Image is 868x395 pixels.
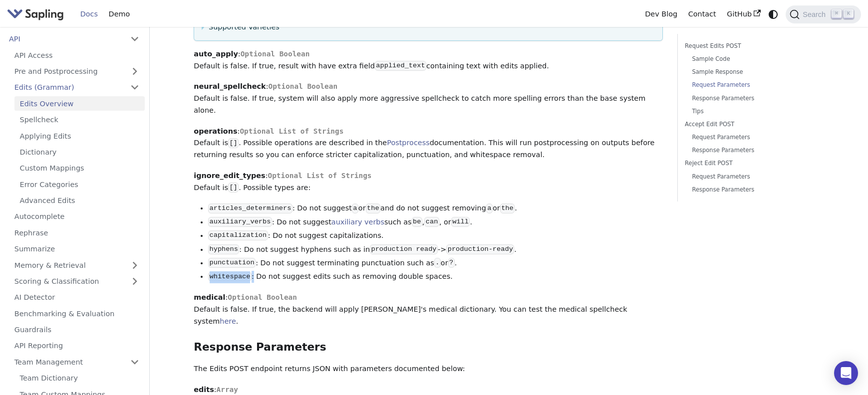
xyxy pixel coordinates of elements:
[387,139,429,147] a: Postprocess
[7,7,64,21] img: Sapling.ai
[194,48,663,72] p: : Default is false. If true, result with have extra field containing text with edits applied.
[9,80,145,95] a: Edits (Grammar)
[268,82,337,90] span: Optional Boolean
[208,272,252,282] code: whitespace
[14,177,145,192] a: Error Categories
[217,386,238,394] span: Array
[9,355,145,369] a: Team Management
[800,10,832,18] span: Search
[685,120,820,129] a: Accept Edit POST
[208,216,663,228] li: : Do not suggest such as , , or .
[331,218,384,226] a: auxiliary verbs
[194,82,266,90] strong: neural_spellcheck
[194,292,663,327] p: : Default is false. If true, the backend will apply [PERSON_NAME]'s medical dictionary. You can t...
[692,107,817,116] a: Tips
[194,170,663,194] p: : Default is . Possible types are:
[370,244,438,254] code: production ready
[9,323,145,337] a: Guardrails
[208,257,663,269] li: : Do not suggest terminating punctuation such as or .
[202,21,655,33] summary: Supported Varieties
[208,202,663,214] li: : Do not suggest or and do not suggest removing or .
[9,339,145,353] a: API Reporting
[240,127,343,135] span: Optional List of Strings
[14,96,145,111] a: Edits Overview
[692,133,817,142] a: Request Parameters
[9,242,145,256] a: Summarize
[685,159,820,168] a: Reject Edit POST
[766,7,781,21] button: Switch between dark and light mode (currently system mode)
[194,172,265,180] strong: ignore_edit_types
[228,138,239,148] code: []
[208,258,256,268] code: punctuation
[486,203,493,213] code: a
[832,9,842,18] kbd: ⌘
[844,9,854,18] kbd: K
[208,244,239,254] code: hyphens
[208,244,663,256] li: : Do not suggest hyphens such as in -> .
[692,54,817,64] a: Sample Code
[3,32,125,46] a: API
[692,94,817,103] a: Response Parameters
[14,129,145,143] a: Applying Edits
[434,258,441,268] code: .
[194,386,214,394] strong: edits
[9,225,145,240] a: Rephrase
[14,371,145,386] a: Team Dictionary
[14,113,145,127] a: Spellcheck
[366,203,380,213] code: the
[220,317,236,325] a: here
[194,341,663,354] h3: Response Parameters
[208,271,663,283] li: : Do not suggest edits such as removing double spaces.
[9,48,145,62] a: API Access
[9,290,145,305] a: AI Detector
[9,306,145,321] a: Benchmarking & Evaluation
[692,172,817,182] a: Request Parameters
[352,203,358,213] code: a
[424,217,439,227] code: can
[9,258,145,272] a: Memory & Retrieval
[241,50,310,58] span: Optional Boolean
[208,217,272,227] code: auxiliary_verbs
[500,203,515,213] code: the
[9,64,145,79] a: Pre and Postprocessing
[639,6,682,22] a: Dev Blog
[786,5,861,23] button: Search (Command+K)
[75,6,103,22] a: Docs
[446,244,514,254] code: production-ready
[451,217,470,227] code: will
[103,6,135,22] a: Demo
[194,293,225,301] strong: medical
[7,7,67,21] a: Sapling.ai
[448,258,455,268] code: ?
[692,80,817,90] a: Request Parameters
[692,146,817,155] a: Response Parameters
[194,127,237,135] strong: operations
[9,209,145,224] a: Autocomplete
[685,41,820,51] a: Request Edits POST
[208,203,292,213] code: articles_determiners
[412,217,422,227] code: be
[228,183,239,193] code: []
[834,361,858,385] div: Open Intercom Messenger
[268,172,372,180] span: Optional List of Strings
[194,81,663,116] p: : Default is false. If true, system will also apply more aggressive spellcheck to catch more spel...
[9,274,145,289] a: Scoring & Classification
[125,32,145,46] button: Collapse sidebar category 'API'
[194,363,663,375] p: The Edits POST endpoint returns JSON with parameters documented below:
[14,145,145,160] a: Dictionary
[14,161,145,176] a: Custom Mappings
[683,6,722,22] a: Contact
[375,61,426,71] code: applied_text
[692,185,817,195] a: Response Parameters
[721,6,766,22] a: GitHub
[692,67,817,77] a: Sample Response
[14,194,145,208] a: Advanced Edits
[194,126,663,161] p: : Default is . Possible operations are described in the documentation. This will run postprocessi...
[208,230,268,240] code: capitalization
[194,50,238,58] strong: auto_apply
[208,230,663,242] li: : Do not suggest capitalizations.
[228,293,297,301] span: Optional Boolean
